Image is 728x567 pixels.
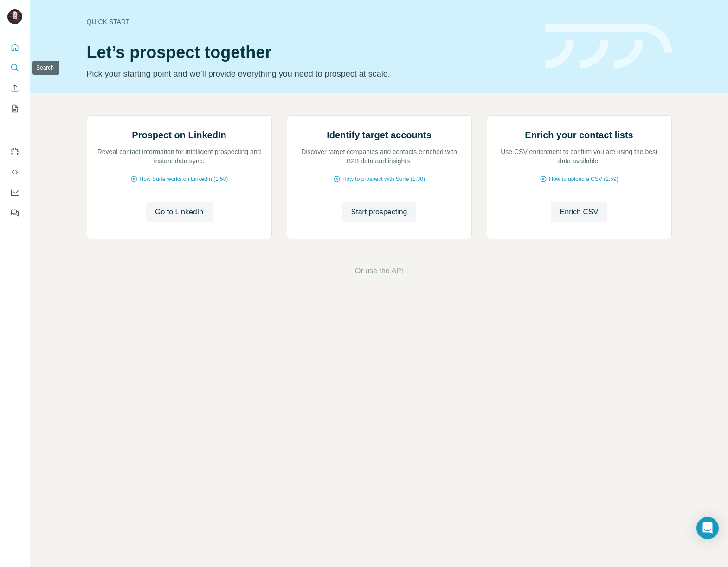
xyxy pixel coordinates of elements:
[7,143,22,160] button: Use Surfe on LinkedIn
[7,59,22,76] button: Search
[545,24,672,69] img: banner
[7,9,22,24] img: Avatar
[560,206,599,218] span: Enrich CSV
[87,43,534,62] h1: Let’s prospect together
[551,202,608,222] button: Enrich CSV
[7,100,22,117] button: My lists
[97,147,262,166] p: Reveal contact information for intelligent prospecting and instant data sync.
[549,175,618,183] span: How to upload a CSV (2:59)
[7,164,22,180] button: Use Surfe API
[342,202,417,222] button: Start prospecting
[87,67,534,80] p: Pick your starting point and we’ll provide everything you need to prospect at scale.
[155,206,203,218] span: Go to LinkedIn
[146,202,213,222] button: Go to LinkedIn
[7,80,22,97] button: Enrich CSV
[525,129,633,142] h2: Enrich your contact lists
[696,517,719,539] div: Open Intercom Messenger
[296,147,462,166] p: Discover target companies and contacts enriched with B2B data and insights.
[7,205,22,221] button: Feedback
[7,184,22,201] button: Dashboard
[351,206,407,218] span: Start prospecting
[132,129,226,142] h2: Prospect on LinkedIn
[355,265,403,277] button: Or use the API
[342,175,425,183] span: How to prospect with Surfe (1:30)
[496,147,662,166] p: Use CSV enrichment to confirm you are using the best data available.
[87,17,534,26] div: Quick start
[140,175,228,183] span: How Surfe works on LinkedIn (1:58)
[7,39,22,56] button: Quick start
[327,129,432,142] h2: Identify target accounts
